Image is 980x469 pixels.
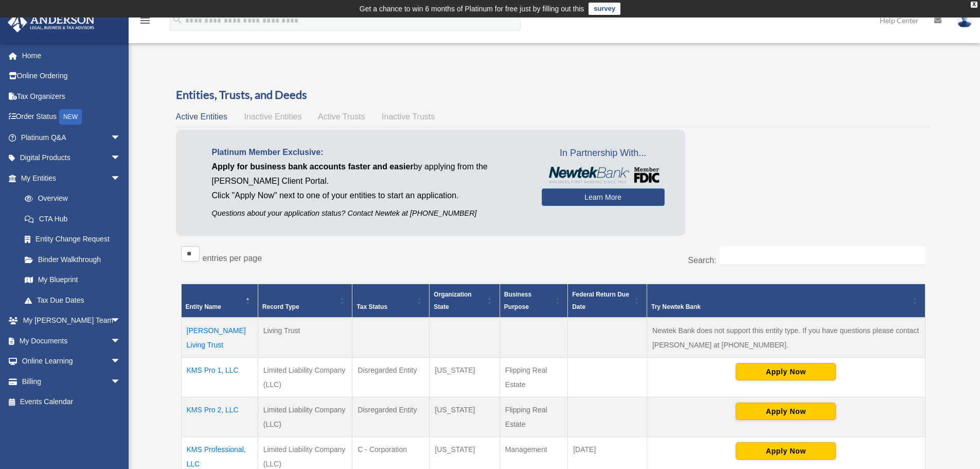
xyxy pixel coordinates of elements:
img: Anderson Advisors Platinum Portal [5,12,98,32]
td: Limited Liability Company (LLC) [258,397,352,437]
td: Flipping Real Estate [500,397,567,437]
a: CTA Hub [14,209,131,229]
p: by applying from the [PERSON_NAME] Client Portal. [212,160,526,188]
a: Tax Organizers [7,86,136,107]
a: Home [7,45,136,66]
button: Apply Now [736,442,836,460]
th: Business Purpose: Activate to sort [500,284,567,318]
button: Apply Now [736,363,836,380]
span: Active Trusts [318,112,365,121]
th: Federal Return Due Date: Activate to sort [568,284,647,318]
span: Federal Return Due Date [572,291,629,310]
p: Questions about your application status? Contact Newtek at [PHONE_NUMBER] [212,207,526,220]
span: Inactive Trusts [382,112,435,121]
td: [US_STATE] [430,397,500,437]
th: Tax Status: Activate to sort [352,284,430,318]
label: Search: [688,256,716,265]
td: Newtek Bank does not support this entity type. If you have questions please contact [PERSON_NAME]... [647,318,925,358]
a: Binder Walkthrough [14,249,131,270]
span: Tax Status [357,303,387,310]
td: [US_STATE] [430,358,500,397]
div: NEW [59,109,82,125]
a: My Documentsarrow_drop_down [7,331,136,351]
span: arrow_drop_down [111,351,131,372]
a: menu [139,18,151,27]
span: Record Type [262,303,299,310]
th: Record Type: Activate to sort [258,284,352,318]
td: [PERSON_NAME] Living Trust [181,318,258,358]
a: Events Calendar [7,392,136,412]
a: Overview [14,188,126,209]
div: Get a chance to win 6 months of Platinum for free just by filling out this [360,3,584,15]
a: Online Ordering [7,66,136,86]
span: arrow_drop_down [111,148,131,169]
span: arrow_drop_down [111,168,131,189]
a: Billingarrow_drop_down [7,371,136,392]
p: Click "Apply Now" next to one of your entities to start an application. [212,188,526,203]
a: survey [589,3,620,15]
h3: Entities, Trusts, and Deeds [176,87,931,103]
span: arrow_drop_down [111,371,131,392]
i: menu [139,14,151,27]
div: close [971,2,977,8]
span: arrow_drop_down [111,127,131,148]
td: Disregarded Entity [352,358,430,397]
a: My [PERSON_NAME] Teamarrow_drop_down [7,310,136,331]
span: Inactive Entities [244,112,301,121]
label: entries per page [203,254,262,263]
td: Flipping Real Estate [500,358,567,397]
div: Try Newtek Bank [651,301,910,313]
span: arrow_drop_down [111,331,131,352]
p: Platinum Member Exclusive: [212,145,526,160]
th: Organization State: Activate to sort [430,284,500,318]
td: Living Trust [258,318,352,358]
a: Platinum Q&Aarrow_drop_down [7,127,136,148]
img: User Pic [957,13,972,28]
td: Limited Liability Company (LLC) [258,358,352,397]
td: Disregarded Entity [352,397,430,437]
span: Business Purpose [504,291,531,310]
span: Entity Name [186,303,221,310]
a: Entity Change Request [14,229,131,250]
a: Order StatusNEW [7,107,136,128]
a: My Blueprint [14,270,131,290]
a: Online Learningarrow_drop_down [7,351,136,372]
span: Active Entities [176,112,227,121]
td: KMS Pro 2, LLC [181,397,258,437]
span: Apply for business bank accounts faster and easier [212,162,414,171]
th: Try Newtek Bank : Activate to sort [647,284,925,318]
a: Tax Due Dates [14,290,131,310]
span: Organization State [434,291,471,310]
i: search [172,14,183,25]
button: Apply Now [736,403,836,420]
img: NewtekBankLogoSM.png [547,167,660,183]
span: arrow_drop_down [111,310,131,332]
a: My Entitiesarrow_drop_down [7,168,131,188]
td: KMS Pro 1, LLC [181,358,258,397]
span: In Partnership With... [542,145,665,162]
a: Digital Productsarrow_drop_down [7,148,136,168]
a: Learn More [542,188,665,206]
th: Entity Name: Activate to invert sorting [181,284,258,318]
